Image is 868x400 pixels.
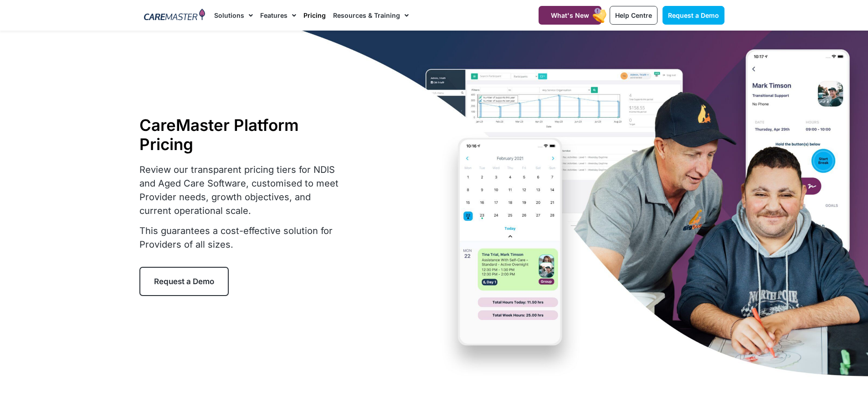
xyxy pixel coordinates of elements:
img: CareMaster Logo [144,9,205,22]
span: Request a Demo [154,277,214,286]
span: Request a Demo [668,11,719,19]
a: Request a Demo [663,6,724,25]
p: This guarantees a cost-effective solution for Providers of all sizes. [139,224,344,251]
h1: CareMaster Platform Pricing [139,115,344,154]
span: What's New [551,11,589,19]
a: Request a Demo [139,267,229,296]
a: Help Centre [610,6,657,25]
p: Review our transparent pricing tiers for NDIS and Aged Care Software, customised to meet Provider... [139,163,344,218]
span: Help Centre [615,11,652,19]
a: What's New [539,6,601,25]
